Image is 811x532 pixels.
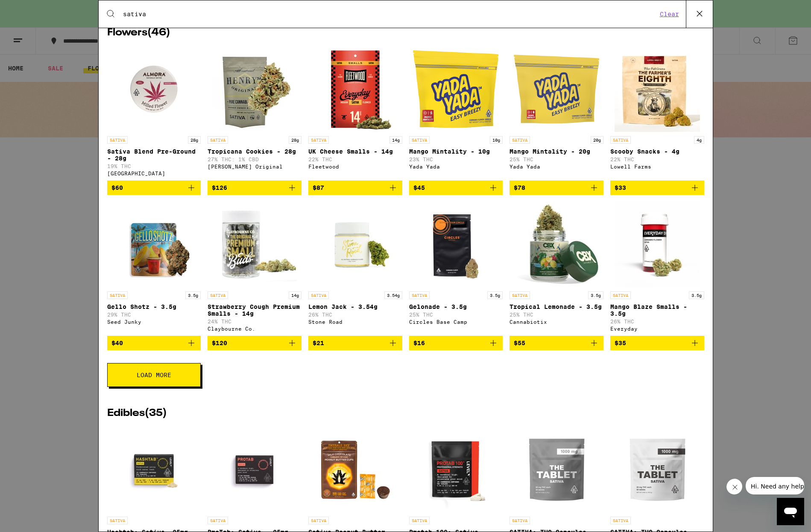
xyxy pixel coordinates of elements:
[123,10,657,18] input: Search for products & categories
[409,336,503,350] button: Add to bag
[313,184,324,191] span: $87
[777,498,804,525] iframe: Button to launch messaging window
[107,319,201,325] div: Seed Junky
[384,291,402,299] p: 3.54g
[308,136,329,144] p: SATIVA
[208,319,302,324] p: 24% THC
[413,340,425,346] span: $16
[313,47,398,132] img: Fleetwood - UK Cheese Smalls - 14g
[107,336,201,350] button: Add to bag
[107,408,704,419] h2: Edibles ( 35 )
[107,28,704,38] h2: Flowers ( 46 )
[107,363,201,387] button: Load More
[509,312,603,317] p: 25% THC
[107,517,128,524] p: SATIVA
[208,202,302,336] a: Open page for Strawberry Cough Premium Smalls - 14g from Claybourne Co.
[208,157,302,162] p: 27% THC: 1% CBD
[591,136,603,144] p: 20g
[188,136,201,144] p: 28g
[509,180,603,195] button: Add to bag
[111,47,196,132] img: Almora Farm - Sativa Blend Pre-Ground - 28g
[208,336,302,350] button: Add to bag
[107,148,201,162] p: Sativa Blend Pre-Ground - 28g
[212,427,297,512] img: LEVEL - ProTab: Sativa - 25mg
[212,47,297,132] img: Henry's Original - Tropicana Cookies - 28g
[615,427,700,512] img: The Tablet - SATIVA: THC Capsules - 20mg
[746,477,804,494] iframe: Message from company
[490,136,503,144] p: 10g
[308,319,402,325] div: Stone Road
[137,372,171,378] span: Load More
[212,202,297,287] img: Claybourne Co. - Strawberry Cough Premium Smalls - 14g
[313,340,324,346] span: $21
[409,303,503,310] p: Gelonade - 3.5g
[726,479,743,495] iframe: Close message
[409,312,503,317] p: 25% THC
[308,157,402,162] p: 22% THC
[308,312,402,317] p: 26% THC
[514,47,599,132] img: Yada Yada - Mango Mintality - 20g
[208,180,302,195] button: Add to bag
[610,202,704,336] a: Open page for Mango Blaze Smalls - 3.5g from Everyday
[208,136,228,144] p: SATIVA
[610,136,631,144] p: SATIVA
[514,340,525,346] span: $55
[615,184,626,191] span: $33
[509,319,603,325] div: Cannabiotix
[308,291,329,299] p: SATIVA
[208,164,302,169] div: [PERSON_NAME] Original
[185,291,201,299] p: 3.5g
[107,171,201,176] div: [GEOGRAPHIC_DATA]
[111,427,196,512] img: LEVEL - Hashtab: Sativa -25mg
[107,202,201,336] a: Open page for Gello Shotz - 3.5g from Seed Junky
[509,47,603,180] a: Open page for Mango Mintality - 20g from Yada Yada
[610,319,704,324] p: 26% THC
[208,148,302,155] p: Tropicana Cookies - 28g
[657,10,682,18] button: Clear
[487,291,503,299] p: 3.5g
[413,427,498,512] img: LEVEL - Protab 100: Sativa - 100mg
[111,340,123,346] span: $40
[514,202,599,287] img: Cannabiotix - Tropical Lemonade - 3.5g
[413,47,498,132] img: Yada Yada - Mango Mintality - 10g
[289,291,302,299] p: 14g
[610,326,704,331] div: Everyday
[610,47,704,180] a: Open page for Scooby Snacks - 4g from Lowell Farms
[409,180,503,195] button: Add to bag
[409,202,503,336] a: Open page for Gelonade - 3.5g from Circles Base Camp
[509,291,530,299] p: SATIVA
[509,303,603,310] p: Tropical Lemonade - 3.5g
[111,202,196,287] img: Seed Junky - Gello Shotz - 3.5g
[610,291,631,299] p: SATIVA
[610,157,704,162] p: 22% THC
[308,517,329,524] p: SATIVA
[509,336,603,350] button: Add to bag
[514,427,599,512] img: The Tablet - SATIVA: THC Capsules - 50mg
[308,202,402,336] a: Open page for Lemon Jack - 3.54g from Stone Road
[289,136,302,144] p: 28g
[308,164,402,169] div: Fleetwood
[208,303,302,317] p: Strawberry Cough Premium Smalls - 14g
[610,148,704,155] p: Scooby Snacks - 4g
[107,136,128,144] p: SATIVA
[308,47,402,180] a: Open page for UK Cheese Smalls - 14g from Fleetwood
[313,202,398,287] img: Stone Road - Lemon Jack - 3.54g
[409,319,503,325] div: Circles Base Camp
[615,340,626,346] span: $35
[208,517,228,524] p: SATIVA
[212,184,227,191] span: $126
[409,164,503,169] div: Yada Yada
[308,148,402,155] p: UK Cheese Smalls - 14g
[509,202,603,336] a: Open page for Tropical Lemonade - 3.5g from Cannabiotix
[509,517,530,524] p: SATIVA
[610,180,704,195] button: Add to bag
[308,180,402,195] button: Add to bag
[409,157,503,162] p: 23% THC
[509,157,603,162] p: 25% THC
[313,427,398,512] img: Emerald Sky - Sativa Peanut Butter Cups 10-Pack
[409,47,503,180] a: Open page for Mango Mintality - 10g from Yada Yada
[588,291,603,299] p: 3.5g
[308,303,402,310] p: Lemon Jack - 3.54g
[615,47,700,132] img: Lowell Farms - Scooby Snacks - 4g
[610,336,704,350] button: Add to bag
